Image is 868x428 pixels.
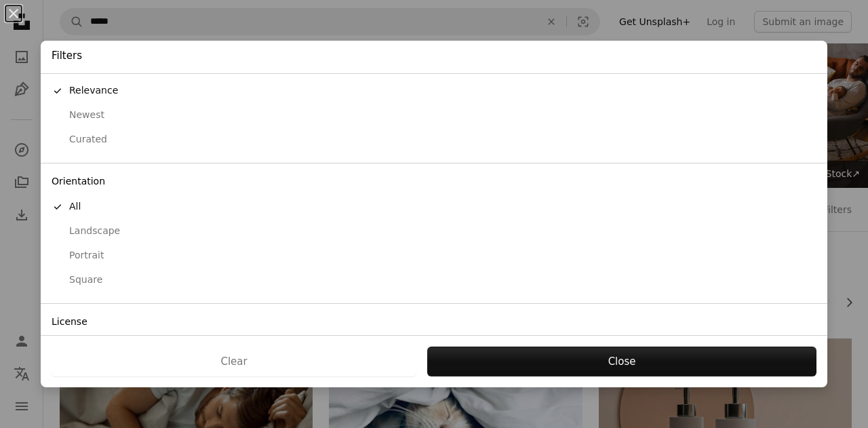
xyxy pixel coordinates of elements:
div: Relevance [52,84,816,98]
button: All [41,195,827,219]
h4: Filters [52,49,82,63]
button: Landscape [41,219,827,244]
div: All [52,200,816,214]
button: Close [427,347,816,376]
div: Portrait [52,249,816,262]
div: Newest [52,109,816,122]
div: Curated [52,133,816,147]
button: Portrait [41,244,827,268]
button: Curated [41,128,827,152]
button: Relevance [41,79,827,103]
div: Square [52,273,816,287]
button: Square [41,268,827,292]
div: Landscape [52,225,816,238]
button: Clear [52,347,416,376]
div: Orientation [41,169,827,195]
button: Newest [41,103,827,128]
div: License [41,309,827,335]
